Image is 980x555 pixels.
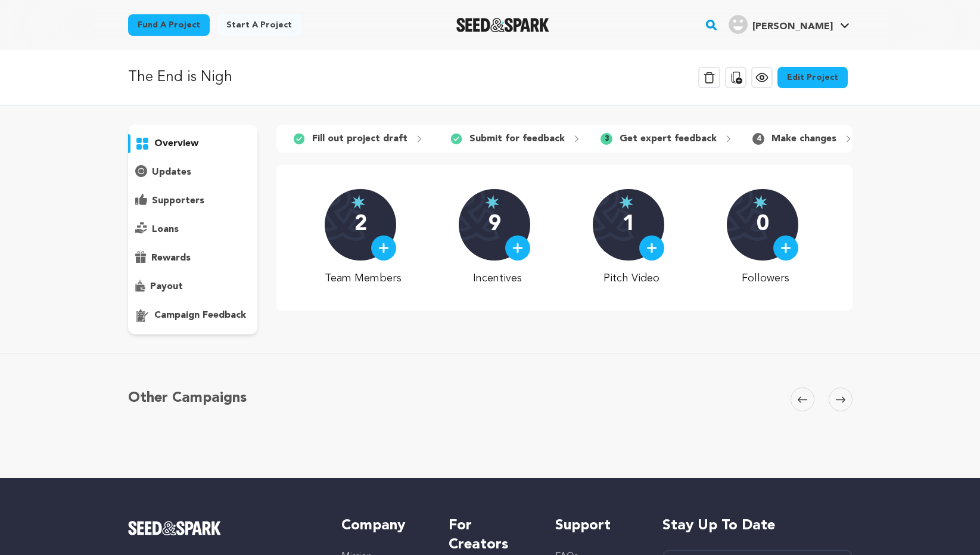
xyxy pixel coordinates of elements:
[128,14,210,36] a: Fund a project
[646,243,657,253] img: plus.svg
[727,270,804,287] p: Followers
[623,213,635,237] p: 1
[354,213,367,237] p: 2
[128,163,258,182] button: updates
[752,22,833,32] span: [PERSON_NAME]
[150,280,183,294] p: payout
[128,306,258,325] button: campaign feedback
[555,516,638,535] h5: Support
[489,213,501,237] p: 9
[128,387,247,409] h5: Other Campaigns
[325,270,402,287] p: Team Members
[780,243,791,253] img: plus.svg
[469,132,565,146] p: Submit for feedback
[726,13,852,38] span: Mitidieri C.'s Profile
[128,277,258,296] button: payout
[620,132,717,146] p: Get expert feedback
[128,521,318,535] a: Seed&Spark Homepage
[154,308,246,323] p: campaign feedback
[151,251,191,265] p: rewards
[378,243,389,253] img: plus.svg
[771,132,836,146] p: Make changes
[512,243,523,253] img: plus.svg
[128,134,258,153] button: overview
[662,516,853,535] h5: Stay up to date
[777,67,848,88] a: Edit Project
[726,13,852,34] a: Mitidieri C.'s Profile
[752,133,764,145] span: 4
[729,15,748,34] img: user.png
[729,15,833,34] div: Mitidieri C.'s Profile
[593,270,670,287] p: Pitch Video
[128,220,258,239] button: loans
[312,132,407,146] p: Fill out project draft
[449,516,531,554] h5: For Creators
[152,194,204,208] p: supporters
[128,191,258,210] button: supporters
[459,270,536,287] p: Incentives
[217,14,301,36] a: Start a project
[601,133,612,145] span: 3
[128,521,222,535] img: Seed&Spark Logo
[152,165,191,179] p: updates
[757,213,769,237] p: 0
[154,137,198,151] p: overview
[341,516,424,535] h5: Company
[128,249,258,268] button: rewards
[152,222,179,237] p: loans
[456,18,550,32] a: Seed&Spark Homepage
[128,67,232,88] p: The End is Nigh
[456,18,550,32] img: Seed&Spark Logo Dark Mode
